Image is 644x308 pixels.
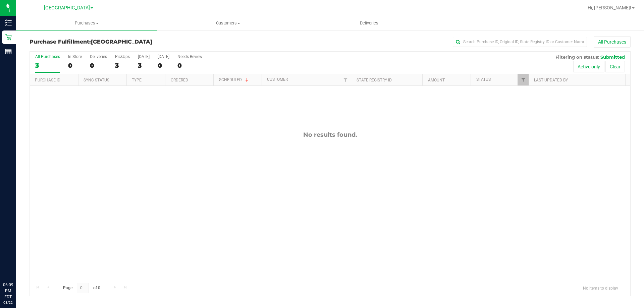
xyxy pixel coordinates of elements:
[30,39,230,45] h3: Purchase Fulfillment:
[16,16,157,30] a: Purchases
[357,78,392,82] a: State Registry ID
[453,37,587,47] input: Search Purchase ID, Original ID, State Registry ID or Customer Name...
[158,62,169,69] div: 0
[588,5,631,10] span: Hi, [PERSON_NAME]!
[7,254,27,274] iframe: Resource center
[158,20,298,26] span: Customers
[171,78,188,82] a: Ordered
[20,253,28,261] iframe: Resource center unread badge
[115,54,130,59] div: PickUps
[605,61,625,72] button: Clear
[115,62,130,69] div: 3
[476,77,491,82] a: Status
[132,78,142,82] a: Type
[534,78,568,82] a: Last Updated By
[299,16,440,30] a: Deliveries
[16,20,157,26] span: Purchases
[351,20,387,26] span: Deliveries
[428,78,445,82] a: Amount
[35,62,60,69] div: 3
[158,54,169,59] div: [DATE]
[267,77,288,82] a: Customer
[600,54,625,60] span: Submitted
[518,74,529,85] a: Filter
[44,5,90,11] span: [GEOGRAPHIC_DATA]
[35,54,60,59] div: All Purchases
[5,34,12,41] inline-svg: Retail
[578,283,624,293] span: No items to display
[57,283,106,293] span: Page of 0
[5,19,12,26] inline-svg: Inventory
[340,74,351,85] a: Filter
[157,16,299,30] a: Customers
[138,62,150,69] div: 3
[84,78,109,82] a: Sync Status
[3,282,13,300] p: 06:09 PM EDT
[90,62,107,69] div: 0
[573,61,604,72] button: Active only
[555,54,599,60] span: Filtering on status:
[177,62,202,69] div: 0
[138,54,150,59] div: [DATE]
[3,300,13,305] p: 08/22
[68,62,82,69] div: 0
[594,36,631,48] button: All Purchases
[5,48,12,55] inline-svg: Reports
[91,39,152,45] span: [GEOGRAPHIC_DATA]
[35,78,60,82] a: Purchase ID
[90,54,107,59] div: Deliveries
[30,131,630,138] div: No results found.
[68,54,82,59] div: In Store
[219,77,250,82] a: Scheduled
[177,54,202,59] div: Needs Review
